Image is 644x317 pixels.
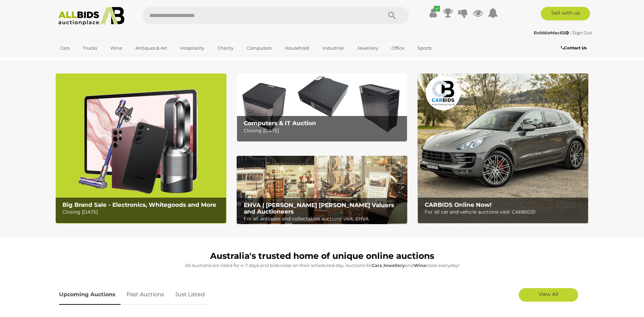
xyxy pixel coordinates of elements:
[59,285,121,305] a: Upcoming Auctions
[237,156,407,224] img: EHVA | Evans Hastings Valuers and Auctioneers
[572,30,592,35] a: Sign Out
[176,43,209,54] a: Hospitality
[280,43,314,54] a: Household
[242,43,276,54] a: Computers
[372,263,382,268] strong: Cars
[237,73,407,142] a: Computers & IT Auction Computers & IT Auction Closing [DATE]
[56,54,113,65] a: [GEOGRAPHIC_DATA]
[434,6,440,12] i: ✔
[131,43,171,54] a: Antiques & Art
[62,201,216,208] b: Big Brand Sale - Electronics, Whitegoods and More
[244,202,394,215] b: EHVA | [PERSON_NAME] [PERSON_NAME] Valuers and Auctioneers
[418,73,588,223] img: CARBIDS Online Now!
[534,30,569,35] strong: RobbieMac65
[375,7,409,24] button: Search
[59,262,585,269] p: All Auctions are listed for 4-7 days and bids close on their scheduled day. Auctions for , and cl...
[59,251,585,261] h1: Australia's trusted home of unique online auctions
[541,7,590,20] a: Sell with us
[353,43,383,54] a: Jewellery
[78,43,102,54] a: Trucks
[244,120,316,127] b: Computers & IT Auction
[244,215,404,223] p: For all antiques and collectables auctions visit: EHVA
[519,288,578,302] a: View All
[122,285,169,305] a: Past Auctions
[383,263,405,268] strong: Jewellery
[561,44,588,52] a: Contact Us
[170,285,210,305] a: Just Listed
[561,45,587,50] b: Contact Us
[413,43,436,54] a: Sports
[534,30,570,35] a: RobbieMac65
[425,201,492,208] b: CARBIDS Online Now!
[244,127,404,135] p: Closing [DATE]
[418,73,588,223] a: CARBIDS Online Now! CARBIDS Online Now! For all car and vehicle auctions visit: CARBIDS!
[62,208,222,216] p: Closing [DATE]
[237,73,407,142] img: Computers & IT Auction
[213,43,238,54] a: Charity
[425,208,585,216] p: For all car and vehicle auctions visit: CARBIDS!
[55,7,128,26] img: Allbids.com.au
[237,156,407,224] a: EHVA | Evans Hastings Valuers and Auctioneers EHVA | [PERSON_NAME] [PERSON_NAME] Valuers and Auct...
[414,263,426,268] strong: Wine
[570,30,571,35] span: |
[387,43,409,54] a: Office
[56,73,226,223] img: Big Brand Sale - Electronics, Whitegoods and More
[56,73,226,223] a: Big Brand Sale - Electronics, Whitegoods and More Big Brand Sale - Electronics, Whitegoods and Mo...
[106,43,127,54] a: Wine
[56,43,74,54] a: Cars
[428,7,438,19] a: ✔
[538,291,558,297] span: View All
[318,43,348,54] a: Industrial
